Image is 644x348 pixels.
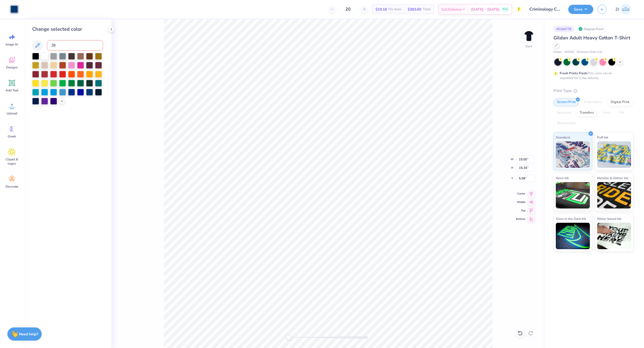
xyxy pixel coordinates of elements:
[577,50,603,54] span: Minimum Order: 24 +
[576,109,597,117] div: Transfers
[607,98,633,106] div: Digital Print
[597,134,608,140] span: Puff Ink
[597,216,622,221] span: Water based Ink
[6,42,18,47] span: Image AI
[408,7,421,12] span: $383.60
[441,7,462,12] span: Est. Delivery
[6,184,18,189] span: Decorate
[338,4,358,14] input: – –
[524,31,534,41] img: Back
[6,65,18,69] span: Designs
[516,192,525,196] span: Center
[599,109,614,117] div: Vinyl
[553,119,579,127] div: Rhinestones
[32,26,103,33] div: Change selected color
[6,88,18,92] span: Add Text
[556,182,590,208] img: Neon Ink
[516,208,525,213] span: Top
[556,223,590,249] img: Glow in the Dark Ink
[286,335,291,340] div: Accessibility label
[597,182,631,208] img: Metallic & Glitter Ink
[560,71,625,80] div: This color can be expedited for 5 day delivery.
[597,141,631,168] img: Puff Ink
[553,88,633,94] div: Print Type
[388,7,401,12] span: Per Item
[556,141,590,168] img: Standard
[471,7,500,12] span: [DATE] - [DATE]
[19,332,38,337] strong: Need help?
[375,7,387,12] span: $19.18
[613,4,633,15] a: ZJ
[556,134,570,140] span: Standard
[565,50,574,54] span: # G500
[621,4,631,15] img: Zhor Junavee Antocan
[7,111,17,115] span: Upload
[3,157,21,166] span: Clipart & logos
[503,7,508,11] span: Free
[423,7,431,12] span: Total
[516,200,525,204] span: Middle
[525,44,532,49] div: Back
[553,109,575,117] div: Applique
[553,98,579,106] div: Screen Print
[8,134,16,138] span: Greek
[597,223,631,249] img: Water based Ink
[516,217,525,221] span: Bottom
[581,98,606,106] div: Embroidery
[47,40,103,51] input: e.g. 7428 c
[597,175,628,181] span: Metallic & Glitter Ink
[525,4,564,15] input: Untitled Design
[556,216,586,221] span: Glow in the Dark Ink
[615,109,628,117] div: Foil
[556,175,569,181] span: Neon Ink
[560,71,588,75] strong: Fresh Prints Flash:
[553,50,562,54] span: Gildan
